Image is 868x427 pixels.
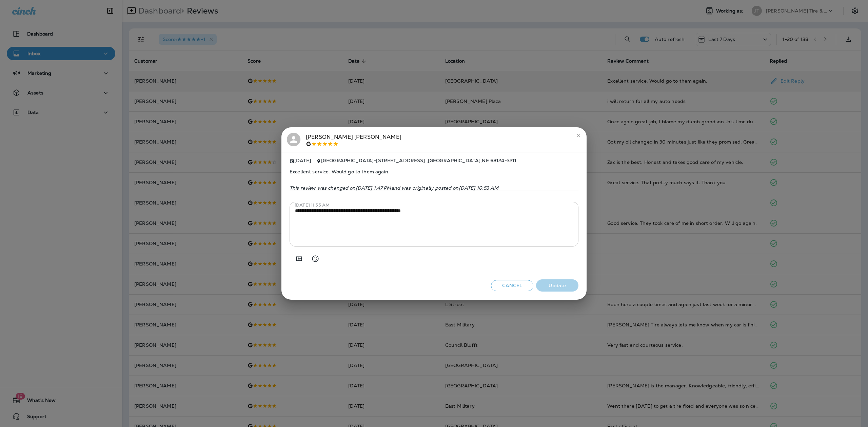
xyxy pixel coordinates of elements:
[290,158,311,164] span: [DATE]
[391,185,499,191] span: and was originally posted on [DATE] 10:53 AM
[292,252,306,265] button: Add in a premade template
[290,185,578,191] p: This review was changed on [DATE] 1:47 PM
[290,164,578,180] span: Excellent service. Would go to them again.
[321,157,516,164] span: [GEOGRAPHIC_DATA] - [STREET_ADDRESS] , [GEOGRAPHIC_DATA] , NE 68124-3211
[573,130,584,141] button: close
[309,252,322,265] button: Select an emoji
[306,133,401,147] div: [PERSON_NAME] [PERSON_NAME]
[491,280,533,291] button: Cancel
